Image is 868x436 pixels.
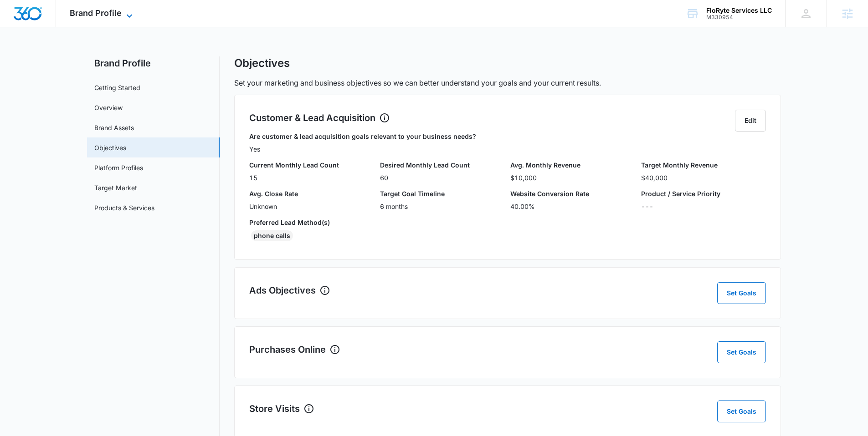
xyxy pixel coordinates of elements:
[380,160,505,170] h3: Desired Monthly Lead Count
[641,173,766,183] p: $40,000
[717,282,766,304] button: Set Goals
[15,24,22,31] img: website_grey.svg
[735,110,766,132] button: Edit
[249,132,766,141] h3: Are customer & lead acquisition goals relevant to your business needs?
[380,173,505,183] p: 60
[91,53,98,60] img: tab_keywords_by_traffic_grey.svg
[510,173,636,183] p: $10,000
[380,202,505,211] p: 6 months
[706,14,772,20] div: account id
[641,160,766,170] h3: Target Monthly Revenue
[641,189,766,198] h3: Product / Service Priority
[94,83,140,92] a: Getting Started
[380,189,505,198] h3: Target Goal Timeline
[249,173,375,183] p: 15
[249,218,766,227] h3: Preferred Lead Method(s)
[70,8,122,18] span: Brand Profile
[510,160,636,170] h3: Avg. Monthly Revenue
[87,56,220,70] h2: Brand Profile
[249,160,375,170] h3: Current Monthly Lead Count
[94,163,143,172] a: Platform Profiles
[706,7,772,14] div: account name
[641,202,766,211] p: ---
[94,103,123,112] a: Overview
[101,54,154,60] div: Keywords by Traffic
[35,54,82,60] div: Domain Overview
[249,202,375,211] p: Unknown
[25,53,32,60] img: tab_domain_overview_orange.svg
[94,183,137,193] a: Target Market
[249,111,375,125] h2: Customer & Lead Acquisition
[94,203,154,213] a: Products & Services
[249,189,375,198] h3: Avg. Close Rate
[94,143,126,152] a: Objectives
[510,189,636,198] h3: Website Conversion Rate
[249,402,300,416] h2: Store Visits
[15,15,22,22] img: logo_orange.svg
[251,230,293,241] div: phone calls
[26,15,45,22] div: v 4.0.24
[24,24,100,31] div: Domain: [DOMAIN_NAME]
[234,56,290,70] h1: Objectives
[510,202,636,211] p: 40.00%
[717,341,766,363] button: Set Goals
[94,123,134,132] a: Brand Assets
[717,401,766,422] button: Set Goals
[234,77,781,88] p: Set your marketing and business objectives so we can better understand your goals and your curren...
[249,144,766,154] p: Yes
[249,284,316,297] h2: Ads Objectives
[249,343,326,356] h2: Purchases Online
